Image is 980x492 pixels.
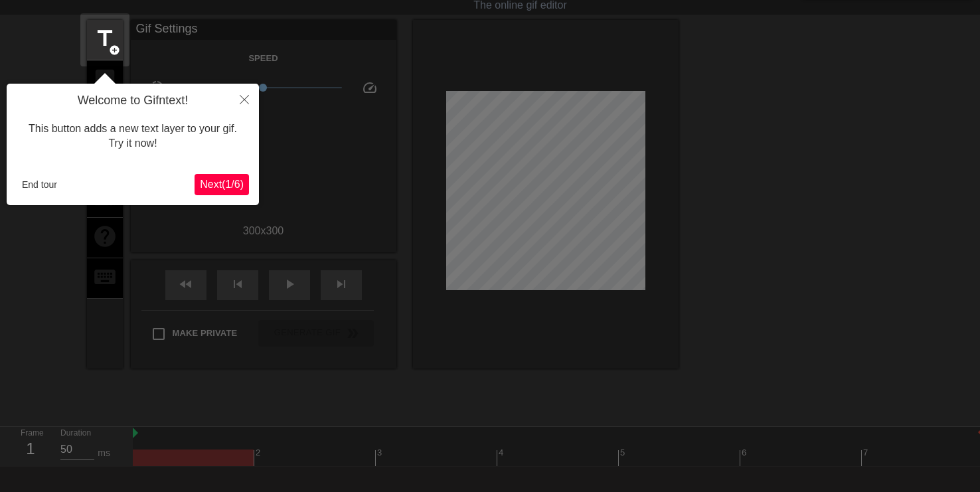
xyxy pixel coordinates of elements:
button: End tour [17,175,62,195]
div: This button adds a new text layer to your gif. Try it now! [17,108,249,165]
h4: Welcome to Gifntext! [17,94,249,108]
button: Next [195,174,249,195]
button: Close [230,84,259,114]
span: Next ( 1 / 6 ) [200,179,244,190]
